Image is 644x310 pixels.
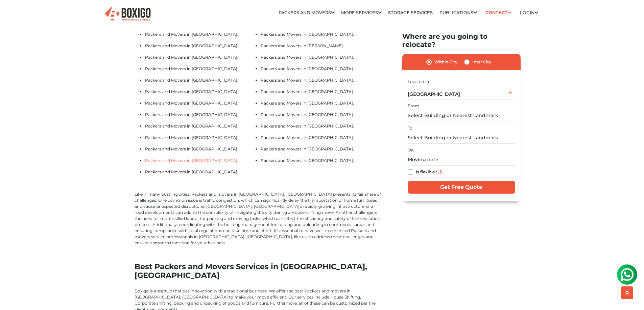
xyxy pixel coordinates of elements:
[145,123,238,129] a: Packers and Movers in [GEOGRAPHIC_DATA].
[261,32,354,37] a: Packers and Movers in [GEOGRAPHIC_DATA].
[261,66,354,71] a: Packers and Movers in [GEOGRAPHIC_DATA].
[408,79,429,85] label: Located in
[408,103,419,109] label: From
[408,132,515,144] input: Select Building or Nearest Landmark
[439,10,477,15] a: Publications
[621,286,633,299] button: scroll up
[472,58,491,66] label: Inter City
[145,43,238,48] a: Packers and Movers in [GEOGRAPHIC_DATA].
[408,147,414,153] label: On
[388,10,433,15] a: Storage Services
[408,125,412,131] label: To
[408,181,515,194] input: Get Free Quote
[104,6,151,22] img: Boxigo
[341,10,382,15] a: More services
[261,89,354,94] a: Packers and Movers in [GEOGRAPHIC_DATA].
[261,146,354,151] a: Packers and Movers in [GEOGRAPHIC_DATA].
[408,154,515,166] input: Moving date
[145,135,238,140] a: Packers and Movers in [GEOGRAPHIC_DATA].
[145,158,238,163] a: Packers and Movers in [GEOGRAPHIC_DATA].
[135,262,381,280] h2: Best Packers and Movers Services in [GEOGRAPHIC_DATA], [GEOGRAPHIC_DATA]
[145,146,238,151] a: Packers and Movers in [GEOGRAPHIC_DATA].
[145,101,238,106] a: Packers and Movers in [GEOGRAPHIC_DATA].
[145,112,238,117] a: Packers and Movers in [GEOGRAPHIC_DATA].
[261,123,354,129] a: Packers and Movers in [GEOGRAPHIC_DATA].
[416,168,437,175] label: Is flexible?
[261,78,354,83] a: Packers and Movers in [GEOGRAPHIC_DATA].
[261,158,354,163] a: Packers and Movers in [GEOGRAPHIC_DATA].
[145,78,238,83] a: Packers and Movers in [GEOGRAPHIC_DATA].
[7,7,20,20] img: whatsapp-icon.svg
[408,91,460,97] span: [GEOGRAPHIC_DATA]
[438,170,443,174] img: info
[434,58,457,66] label: Within City
[145,66,238,71] a: Packers and Movers in [GEOGRAPHIC_DATA].
[261,43,344,48] a: Packers and Movers in [PERSON_NAME].
[145,169,238,174] a: Packers and Movers in [GEOGRAPHIC_DATA].
[135,191,381,246] p: Like in many bustling cities, Packers and movers in [GEOGRAPHIC_DATA], [GEOGRAPHIC_DATA] presents...
[520,10,538,15] a: Login
[145,55,238,60] a: Packers and Movers in [GEOGRAPHIC_DATA].
[145,32,238,37] a: Packers and Movers in [GEOGRAPHIC_DATA].
[402,32,521,49] h2: Where are you going to relocate?
[261,101,354,106] a: Packers and Movers in [GEOGRAPHIC_DATA].
[261,112,354,117] a: Packers and Movers in [GEOGRAPHIC_DATA].
[261,55,354,60] a: Packers and Movers in [GEOGRAPHIC_DATA].
[145,89,238,94] a: Packers and Movers in [GEOGRAPHIC_DATA].
[483,7,514,18] a: Contact
[279,10,335,15] a: Packers and Movers
[261,135,354,140] a: Packers and Movers in [GEOGRAPHIC_DATA].
[408,110,515,122] input: Select Building or Nearest Landmark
